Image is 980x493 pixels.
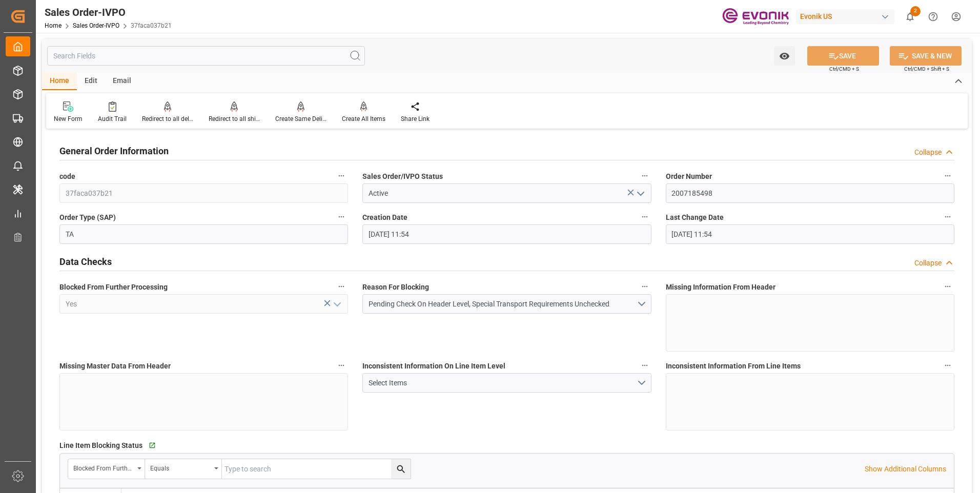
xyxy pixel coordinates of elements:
[362,224,651,244] input: DD.MM.YYYY HH:MM
[222,459,411,479] input: Type to search
[142,114,193,124] div: Redirect to all deliveries
[632,186,647,201] button: open menu
[329,296,344,312] button: open menu
[54,114,83,124] div: New Form
[638,169,651,182] button: Sales Order/IVPO Status
[362,294,651,314] button: open menu
[59,144,169,158] h2: General Order Information
[335,359,348,372] button: Missing Master Data From Header
[73,22,119,29] a: Sales Order-IVPO
[796,9,894,24] div: Evonik US
[77,73,105,90] div: Edit
[941,280,954,293] button: Missing Information From Header
[47,46,365,66] input: Search Fields
[904,65,949,73] span: Ctrl/CMD + Shift + S
[45,22,62,29] a: Home
[941,359,954,372] button: Inconsistent Information From Line Items
[638,359,651,372] button: Inconsistent Information On Line Item Level
[362,212,407,223] span: Creation Date
[774,46,795,66] button: open menu
[666,171,712,182] span: Order Number
[98,114,127,124] div: Audit Trail
[666,224,954,244] input: DD.MM.YYYY HH:MM
[59,282,168,293] span: Blocked From Further Processing
[59,212,116,223] span: Order Type (SAP)
[638,280,651,293] button: Reason For Blocking
[145,459,222,479] button: open menu
[73,461,134,473] div: Blocked From Further Processing
[401,114,430,124] div: Share Link
[807,46,879,66] button: SAVE
[899,5,922,28] button: show 2 new notifications
[666,282,775,293] span: Missing Information From Header
[59,171,75,182] span: code
[68,459,145,479] button: open menu
[42,73,77,90] div: Home
[941,169,954,182] button: Order Number
[335,280,348,293] button: Blocked From Further Processing
[342,114,385,124] div: Create All Items
[722,8,789,26] img: Evonik-brand-mark-Deep-Purple-RGB.jpeg_1700498283.jpeg
[796,7,899,26] button: Evonik US
[391,459,411,479] button: search button
[362,282,429,293] span: Reason For Blocking
[914,258,942,269] div: Collapse
[59,255,112,269] h2: Data Checks
[150,461,211,473] div: Equals
[362,171,443,182] span: Sales Order/IVPO Status
[922,5,945,28] button: Help Center
[369,378,637,388] div: Select Items
[335,210,348,223] button: Order Type (SAP)
[59,361,171,372] span: Missing Master Data From Header
[45,5,172,20] div: Sales Order-IVPO
[941,210,954,223] button: Last Change Date
[865,464,946,475] p: Show Additional Columns
[105,73,139,90] div: Email
[890,46,962,66] button: SAVE & NEW
[59,440,142,451] span: Line Item Blocking Status
[829,65,859,73] span: Ctrl/CMD + S
[914,147,942,158] div: Collapse
[209,114,260,124] div: Redirect to all shipments
[362,373,651,393] button: open menu
[910,6,921,16] span: 2
[638,210,651,223] button: Creation Date
[369,299,637,310] div: Pending Check On Header Level, Special Transport Requirements Unchecked
[275,114,326,124] div: Create Same Delivery Date
[666,212,724,223] span: Last Change Date
[362,361,505,372] span: Inconsistent Information On Line Item Level
[335,169,348,182] button: code
[666,361,801,372] span: Inconsistent Information From Line Items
